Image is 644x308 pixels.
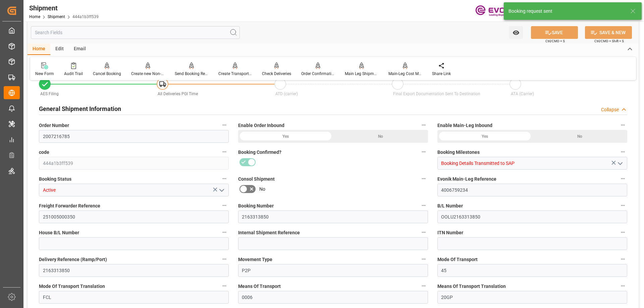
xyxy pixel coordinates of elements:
button: Enable Order Inbound [419,121,428,129]
span: No [259,186,265,193]
input: Search Fields [31,26,240,39]
span: Final Export Documentation Sent To Destination [393,91,480,96]
span: Movement Type [238,256,272,263]
div: Edit [50,44,69,55]
span: All Deliveries PGI Time [158,91,198,96]
div: Booking request sent [508,8,624,15]
span: ATD (carrier) [275,91,298,96]
button: Freight Forwarder Reference [220,201,229,210]
button: Booking Number [419,201,428,210]
div: Email [69,44,91,55]
span: Enable Main-Leg Inbound [437,122,492,129]
button: Booking Confirmed? [419,147,428,156]
span: Ctrl/CMD + Shift + S [594,39,624,44]
img: Evonik-brand-mark-Deep-Purple-RGB.jpeg_1700498283.jpeg [475,5,519,17]
span: Booking Milestones [437,149,480,156]
span: Consol Shipment [238,176,275,183]
button: Enable Main-Leg Inbound [619,121,627,129]
button: Booking Status [220,174,229,183]
button: B/L Number [619,201,627,210]
button: code [220,147,229,156]
a: Home [29,14,40,19]
div: Yes [238,130,333,143]
span: ATA (Carrier) [511,91,534,96]
button: Consol Shipment [419,174,428,183]
div: Audit Trail [64,71,83,77]
div: Yes [437,130,532,143]
span: Delivery Reference (Ramp/Port) [39,256,107,263]
span: Mode Of Transport Translation [39,283,105,290]
div: Create new Non-Conformance [131,71,165,77]
span: Booking Status [39,176,71,183]
button: Evonik Main-Leg Reference [619,174,627,183]
button: Means Of Transport [419,282,428,290]
span: Internal Shipment Reference [238,229,300,236]
button: Internal Shipment Reference [419,228,428,237]
button: Delivery Reference (Ramp/Port) [220,255,229,263]
span: Freight Forwarder Reference [39,202,100,209]
button: Booking Milestones [619,147,627,156]
span: AES Filing [40,91,59,96]
span: ITN Number [437,229,463,236]
button: Order Number [220,121,229,129]
button: Mode Of Transport Translation [220,282,229,290]
button: House B/L Number [220,228,229,237]
div: Cancel Booking [93,71,121,77]
span: Booking Confirmed? [238,149,281,156]
div: Collapse [601,106,619,113]
button: Mode Of Transport [619,255,627,263]
button: SAVE & NEW [585,26,632,39]
a: Shipment [48,14,65,19]
span: Order Number [39,122,69,129]
button: ITN Number [619,228,627,237]
div: Main-Leg Cost Message [388,71,422,77]
div: Order Confirmation [301,71,335,77]
div: Create Transport Unit [218,71,252,77]
div: Send Booking Request To ABS [175,71,208,77]
button: SAVE [531,26,578,39]
div: Share Link [432,71,451,77]
h2: General Shipment Information [39,104,121,113]
div: No [333,130,428,143]
div: Check Deliveries [262,71,291,77]
div: No [532,130,627,143]
button: open menu [614,158,625,169]
button: Movement Type [419,255,428,263]
span: Booking Number [238,202,274,209]
span: Evonik Main-Leg Reference [437,176,496,183]
span: code [39,149,49,156]
div: Shipment [29,3,99,13]
span: Ctrl/CMD + S [545,39,565,44]
span: Means Of Transport [238,283,281,290]
div: New Form [35,71,54,77]
span: B/L Number [437,202,463,209]
button: open menu [509,26,523,39]
div: Main Leg Shipment [345,71,378,77]
button: Means Of Transport Translation [619,282,627,290]
div: Home [28,44,50,55]
span: House B/L Number [39,229,79,236]
span: Mode Of Transport [437,256,478,263]
span: Means Of Transport Translation [437,283,506,290]
button: open menu [216,185,226,195]
span: Enable Order Inbound [238,122,284,129]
